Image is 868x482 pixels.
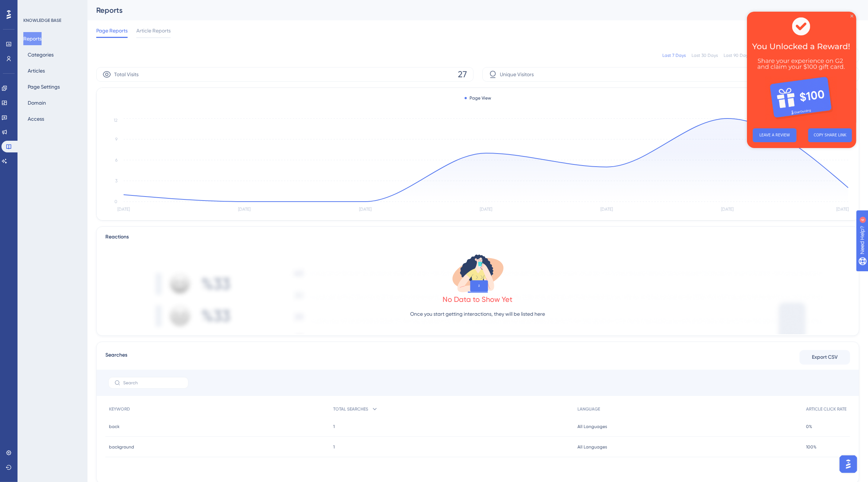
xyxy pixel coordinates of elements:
button: Categories [23,48,58,61]
button: Domain [23,96,50,109]
p: Once you start getting interactions, they will be listed here [410,310,545,318]
span: 27 [458,69,467,80]
button: Reports [23,32,42,45]
tspan: [DATE] [359,207,371,212]
tspan: [DATE] [117,207,130,212]
button: Articles [23,64,49,77]
span: back [109,424,120,429]
tspan: 6 [115,158,117,163]
div: KNOWLEDGE BASE [23,18,61,23]
span: 1 [333,424,335,429]
span: Article Reports [136,26,171,35]
button: Access [23,112,48,125]
tspan: [DATE] [836,207,849,212]
div: Last 30 Days [692,53,718,58]
div: Last 7 Days [662,53,686,58]
button: Export CSV [799,350,850,365]
button: COPY SHARE LINK [61,117,105,131]
span: Need Help? [17,2,46,11]
button: Page Settings [23,80,64,93]
span: 1 [333,444,335,450]
div: Page View [464,95,491,101]
span: Page Reports [96,26,128,35]
span: All Languages [577,424,607,429]
button: LEAVE A REVIEW [6,117,50,131]
span: Export CSV [812,353,838,362]
tspan: 0 [114,199,117,204]
tspan: 9 [115,137,117,142]
tspan: 3 [115,178,117,183]
span: Searches [105,351,127,364]
iframe: UserGuiding AI Assistant Launcher [837,453,859,475]
tspan: 12 [114,118,117,123]
tspan: [DATE] [238,207,250,212]
tspan: [DATE] [721,207,734,212]
span: background [109,444,134,450]
span: TOTAL SEARCHES [333,406,368,412]
span: All Languages [577,444,607,450]
span: Unique Visitors [500,70,534,79]
span: ARTICLE CLICK RATE [806,406,846,412]
div: 4 [51,4,53,9]
div: Reports [96,5,841,15]
div: Close Preview [104,3,106,6]
span: KEYWORD [109,406,130,412]
div: Reactions [105,233,850,241]
div: Last 90 Days [724,53,750,58]
tspan: [DATE] [600,207,613,212]
span: 100% [806,444,817,450]
span: Total Visits [114,70,139,79]
div: No Data to Show Yet [443,294,513,304]
span: 0% [806,424,812,429]
span: LANGUAGE [577,406,600,412]
tspan: [DATE] [480,207,492,212]
input: Search [123,380,182,385]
